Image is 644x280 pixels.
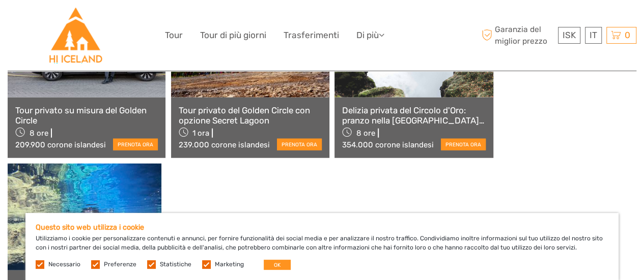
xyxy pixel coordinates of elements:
font: IT [590,30,597,40]
font: Statistiche [160,261,191,268]
font: 0 [625,30,630,40]
font: Questo sito web utilizza i cookie [36,223,144,232]
font: Marketing [215,261,244,268]
font: 8 ore [30,129,48,138]
a: Delizia privata del Circolo d'Oro: pranzo nella [GEOGRAPHIC_DATA] e cratere Kerið | Gita di un gi... [342,105,486,126]
font: 209.900 corone islandesi [15,140,106,149]
font: OK [274,261,281,268]
font: 8 ore [356,129,375,138]
font: Delizia privata del Circolo d'Oro: pranzo nella [GEOGRAPHIC_DATA] e cratere Kerið | Gita di un gi... [342,105,486,136]
font: 1 ora [192,129,209,138]
font: Tour privato del Golden Circle con opzione Secret Lagoon [179,105,310,126]
img: Hostelling International [48,8,103,63]
font: ISK [563,30,576,40]
font: Preferenze [104,261,136,268]
a: Tour privato su misura del Golden Circle [15,105,158,126]
font: Tour [165,30,183,40]
font: 354.000 corone islandesi [342,140,434,149]
button: OK [264,260,291,270]
font: Trasferimenti [284,30,339,40]
font: Tour di più giorni [200,30,266,40]
a: Trasferimenti [284,28,339,43]
font: Di più [356,30,379,40]
font: Utilizziamo i cookie per personalizzare contenuti e annunci, per fornire funzionalità dei social ... [36,235,603,251]
a: prenota ora [277,139,322,150]
font: prenota ora [118,141,153,148]
a: Tour [165,28,183,43]
font: Necessario [48,261,80,268]
font: prenota ora [282,141,317,148]
font: Tour privato su misura del Golden Circle [15,105,147,126]
font: prenota ora [445,141,481,148]
a: Tour di più giorni [200,28,266,43]
a: prenota ora [441,139,486,150]
a: Tour privato del Golden Circle con opzione Secret Lagoon [179,105,322,126]
font: Garanzia del miglior prezzo [495,24,547,45]
a: prenota ora [113,139,158,150]
font: 239.000 corone islandesi [179,140,270,149]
